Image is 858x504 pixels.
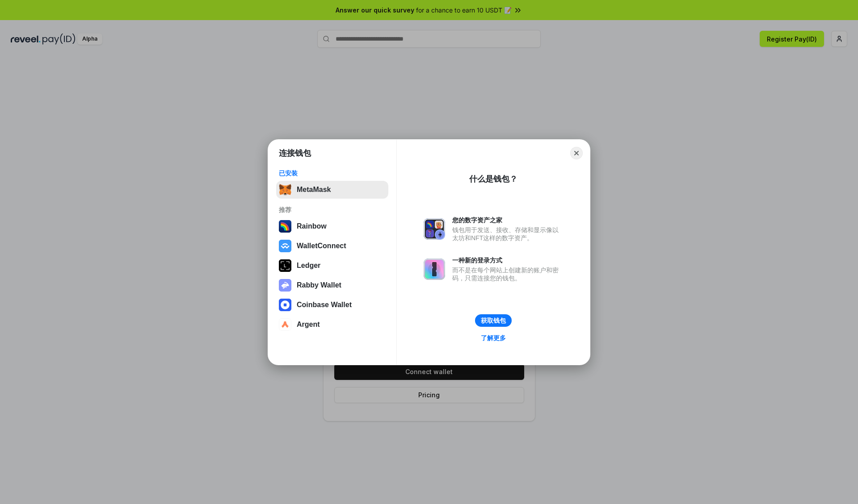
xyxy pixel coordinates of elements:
[279,259,291,272] img: svg+xml,%3Csvg%20xmlns%3D%22http%3A%2F%2Fwww.w3.org%2F2000%2Fsvg%22%20width%3D%2228%22%20height%3...
[452,216,563,224] div: 您的数字资产之家
[279,299,291,311] img: svg+xml,%3Csvg%20width%3D%2228%22%20height%3D%2228%22%20viewBox%3D%220%200%2028%2028%22%20fill%3D...
[297,242,346,250] div: WalletConnect
[452,256,563,264] div: 一种新的登录方式
[570,147,583,159] button: Close
[481,317,506,325] div: 获取钱包
[297,262,320,270] div: Ledger
[475,332,511,344] a: 了解更多
[279,240,291,252] img: svg+xml,%3Csvg%20width%3D%2228%22%20height%3D%2228%22%20viewBox%3D%220%200%2028%2028%22%20fill%3D...
[475,314,512,327] button: 获取钱包
[279,206,386,214] div: 推荐
[297,222,327,230] div: Rainbow
[276,276,388,294] button: Rabby Wallet
[481,334,506,342] div: 了解更多
[276,316,388,333] button: Argent
[452,226,563,242] div: 钱包用于发送、接收、存储和显示像以太坊和NFT这样的数字资产。
[276,181,388,199] button: MetaMask
[279,318,291,331] img: svg+xml,%3Csvg%20width%3D%2228%22%20height%3D%2228%22%20viewBox%3D%220%200%2028%2028%22%20fill%3D...
[452,266,563,282] div: 而不是在每个网站上创建新的账户和密码，只需连接您的钱包。
[297,186,331,194] div: MetaMask
[469,174,517,184] div: 什么是钱包？
[297,301,352,309] div: Coinbase Wallet
[279,169,386,177] div: 已安装
[424,258,445,280] img: svg+xml,%3Csvg%20xmlns%3D%22http%3A%2F%2Fwww.w3.org%2F2000%2Fsvg%22%20fill%3D%22none%22%20viewBox...
[276,217,388,235] button: Rainbow
[279,279,291,292] img: svg+xml,%3Csvg%20xmlns%3D%22http%3A%2F%2Fwww.w3.org%2F2000%2Fsvg%22%20fill%3D%22none%22%20viewBox...
[424,218,445,240] img: svg+xml,%3Csvg%20xmlns%3D%22http%3A%2F%2Fwww.w3.org%2F2000%2Fsvg%22%20fill%3D%22none%22%20viewBox...
[279,220,291,233] img: svg+xml,%3Csvg%20width%3D%22120%22%20height%3D%22120%22%20viewBox%3D%220%200%20120%20120%22%20fil...
[276,257,388,275] button: Ledger
[279,148,311,158] h1: 连接钱包
[276,237,388,255] button: WalletConnect
[279,183,291,196] img: svg+xml,%3Csvg%20fill%3D%22none%22%20height%3D%2233%22%20viewBox%3D%220%200%2035%2033%22%20width%...
[276,296,388,314] button: Coinbase Wallet
[297,281,341,289] div: Rabby Wallet
[297,321,320,329] div: Argent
